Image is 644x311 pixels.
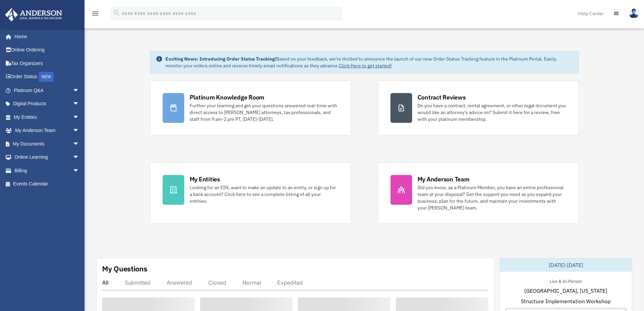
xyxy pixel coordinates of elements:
span: arrow_drop_down [73,84,86,97]
a: Online Learningarrow_drop_down [5,151,90,164]
i: search [113,9,120,17]
a: Home [5,30,86,43]
a: Click Here to get started! [339,63,392,69]
span: arrow_drop_down [73,137,86,151]
div: Further your learning and get your questions answered real-time with direct access to [PERSON_NAM... [190,102,338,123]
span: arrow_drop_down [73,151,86,164]
a: Order StatusNEW [5,70,90,84]
a: My Anderson Teamarrow_drop_down [5,124,90,137]
strong: Exciting News: Introducing Order Status Tracking! [165,56,276,62]
div: Do you have a contract, rental agreement, or other legal document you would like an attorney's ad... [418,102,566,123]
div: My Questions [102,264,147,274]
div: Submitted [125,279,150,286]
div: Normal [242,279,261,286]
div: Expedited [277,279,303,286]
a: My Entities Looking for an EIN, want to make an update to an entity, or sign up for a bank accoun... [150,162,351,224]
i: menu [91,9,99,18]
span: [GEOGRAPHIC_DATA], [US_STATE] [524,287,607,295]
a: Online Ordering [5,43,90,57]
div: Platinum Knowledge Room [190,93,265,102]
div: My Anderson Team [418,175,470,183]
span: Structure Implementation Workshop [521,297,611,305]
div: Looking for an EIN, want to make an update to an entity, or sign up for a bank account? Click her... [190,184,338,204]
a: menu [91,12,99,18]
img: Anderson Advisors Platinum Portal [3,8,64,21]
div: Live & In-Person [544,277,587,284]
a: Tax Organizers [5,57,90,70]
span: arrow_drop_down [73,97,86,111]
div: [DATE]-[DATE] [500,258,632,272]
div: Based on your feedback, we're thrilled to announce the launch of our new Order Status Tracking fe... [165,55,573,69]
div: Contract Reviews [418,93,466,102]
a: Platinum Knowledge Room Further your learning and get your questions answered real-time with dire... [150,81,351,135]
a: My Documentsarrow_drop_down [5,137,90,151]
div: Did you know, as a Platinum Member, you have an entire professional team at your disposal? Get th... [418,184,566,211]
a: Contract Reviews Do you have a contract, rental agreement, or other legal document you would like... [378,81,579,135]
div: All [102,279,109,286]
a: Events Calendar [5,177,90,191]
div: Answered [167,279,192,286]
a: My Anderson Team Did you know, as a Platinum Member, you have an entire professional team at your... [378,162,579,224]
div: My Entities [190,175,220,183]
span: arrow_drop_down [73,164,86,178]
a: Billingarrow_drop_down [5,164,90,177]
a: My Entitiesarrow_drop_down [5,110,90,124]
div: Closed [208,279,226,286]
img: User Pic [629,8,639,18]
span: arrow_drop_down [73,110,86,124]
div: NEW [39,72,54,82]
span: arrow_drop_down [73,124,86,138]
a: Platinum Q&Aarrow_drop_down [5,84,90,97]
a: Digital Productsarrow_drop_down [5,97,90,111]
